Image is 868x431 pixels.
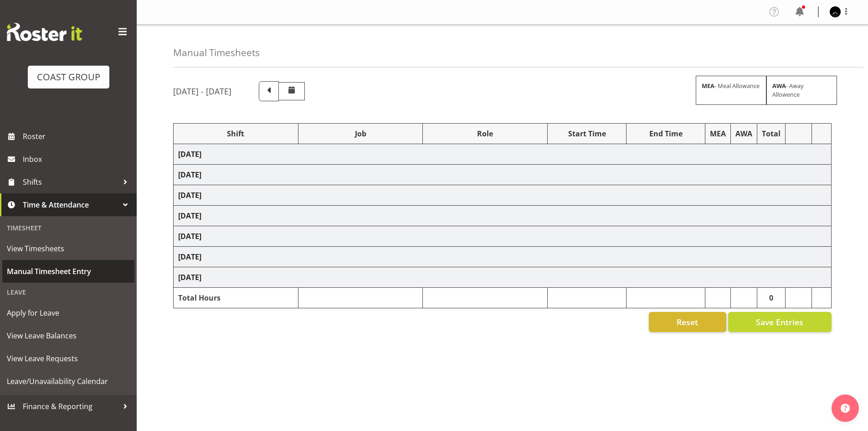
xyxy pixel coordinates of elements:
div: Timesheet [2,218,134,237]
a: View Timesheets [2,237,134,260]
a: Manual Timesheet Entry [2,260,134,283]
span: Inbox [23,152,132,166]
div: Leave [2,283,134,301]
td: [DATE] [174,144,832,165]
h4: Manual Timesheets [173,47,260,58]
td: 0 [757,288,786,308]
div: Role [427,128,543,139]
button: Save Entries [728,312,832,332]
span: Save Entries [756,316,803,328]
div: - Meal Allowance [696,76,766,105]
span: View Leave Balances [7,329,130,343]
img: help-xxl-2.png [841,404,850,413]
a: View Leave Requests [2,347,134,370]
div: AWA [735,128,752,139]
span: Finance & Reporting [23,400,118,413]
td: [DATE] [174,206,832,226]
a: Apply for Leave [2,301,134,324]
span: Shifts [23,175,118,189]
div: MEA [710,128,726,139]
td: [DATE] [174,267,832,288]
div: Total [762,128,781,139]
img: Rosterit website logo [7,23,82,41]
span: Time & Attendance [23,198,118,212]
span: Manual Timesheet Entry [7,265,130,278]
span: Leave/Unavailability Calendar [7,374,130,388]
span: View Leave Requests [7,352,130,365]
div: COAST GROUP [37,70,100,84]
div: End Time [631,128,700,139]
td: [DATE] [174,165,832,185]
span: Apply for Leave [7,306,130,320]
td: [DATE] [174,226,832,247]
td: [DATE] [174,185,832,206]
span: Reset [677,316,698,328]
strong: MEA [702,82,714,90]
div: Shift [178,128,293,139]
td: [DATE] [174,247,832,267]
div: - Away Allowence [766,76,837,105]
a: Leave/Unavailability Calendar [2,370,134,393]
strong: AWA [772,82,786,90]
td: Total Hours [174,288,298,308]
span: Roster [23,130,132,143]
a: View Leave Balances [2,324,134,347]
span: View Timesheets [7,242,130,255]
img: shaun-keutenius0ff793f61f4a2ef45f7a32347998d1b3.png [830,6,841,17]
div: Job [303,128,418,139]
h5: [DATE] - [DATE] [173,86,231,96]
div: Start Time [552,128,621,139]
button: Reset [649,312,726,332]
